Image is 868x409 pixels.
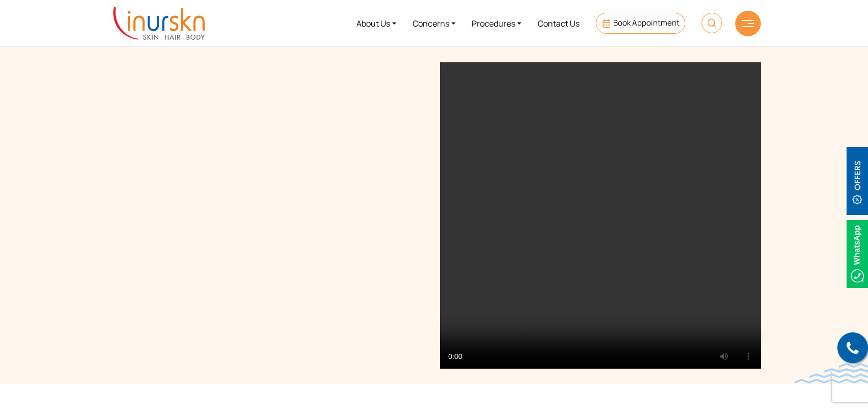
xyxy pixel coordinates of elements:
[702,13,722,33] img: HeaderSearch
[794,363,868,383] img: bluewave
[847,148,868,215] img: offerBt
[847,220,868,288] img: Whatsappicon
[464,4,529,42] a: Procedures
[404,4,464,42] a: Concerns
[848,391,855,399] img: up-blue-arrow.svg
[529,4,588,42] a: Contact Us
[348,4,404,42] a: About Us
[613,17,680,28] span: Book Appointment
[113,7,205,40] img: inurskn-logo
[742,20,754,27] img: hamLine.svg
[847,247,868,258] a: Whatsappicon
[596,13,685,34] a: Book Appointment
